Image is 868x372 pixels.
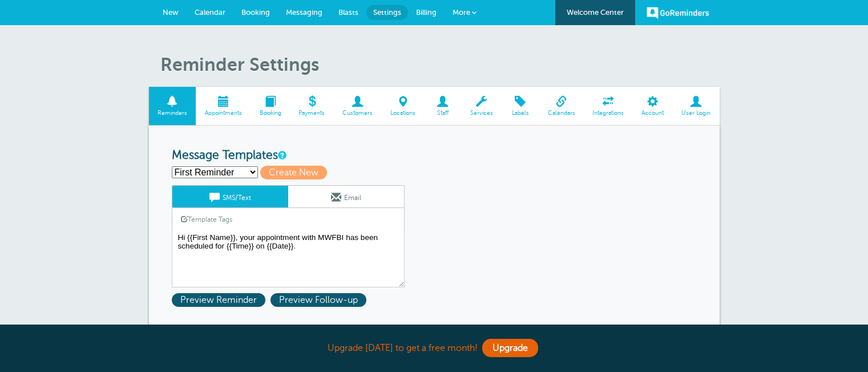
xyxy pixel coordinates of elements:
[155,110,191,117] span: Reminders
[288,186,404,207] a: Email
[584,87,633,125] a: Integrations
[366,5,408,20] a: Settings
[373,8,401,17] span: Settings
[290,87,334,125] a: Payments
[334,87,382,125] a: Customers
[482,339,538,357] a: Upgrade
[539,87,584,125] a: Calendars
[278,151,285,159] a: This is the wording for your reminder and follow-up messages. You can create multiple templates i...
[172,295,271,305] a: Preview Reminder
[673,87,720,125] a: User Login
[338,8,358,17] span: Blasts
[544,110,578,117] span: Calendars
[461,87,502,125] a: Services
[172,293,265,307] span: Preview Reminder
[639,110,667,117] span: Account
[260,166,327,179] span: Create New
[196,87,251,125] a: Appointments
[160,54,720,75] h1: Reminder Settings
[679,110,714,117] span: User Login
[387,110,419,117] span: Locations
[251,87,290,125] a: Booking
[172,208,241,230] a: Template Tags
[201,110,245,117] span: Appointments
[430,110,455,117] span: Staff
[163,8,179,17] span: New
[296,110,328,117] span: Payments
[424,87,461,125] a: Staff
[633,87,673,125] a: Account
[502,87,539,125] a: Labels
[340,110,376,117] span: Customers
[172,149,697,163] h3: Message Templates
[149,336,720,361] div: Upgrade [DATE] to get a free month!
[260,167,332,178] a: Create New
[271,295,369,305] a: Preview Follow-up
[416,8,437,17] span: Billing
[286,8,322,17] span: Messaging
[172,230,405,287] textarea: Hi {{First Name}}, your appointment with MWFBI has been scheduled for {{Time}} on {{Date}}.
[256,110,284,117] span: Booking
[241,8,270,17] span: Booking
[467,110,496,117] span: Services
[195,8,225,17] span: Calendar
[590,110,627,117] span: Integrations
[271,293,366,307] span: Preview Follow-up
[507,110,533,117] span: Labels
[453,8,470,17] span: More
[382,87,425,125] a: Locations
[172,186,288,207] a: SMS/Text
